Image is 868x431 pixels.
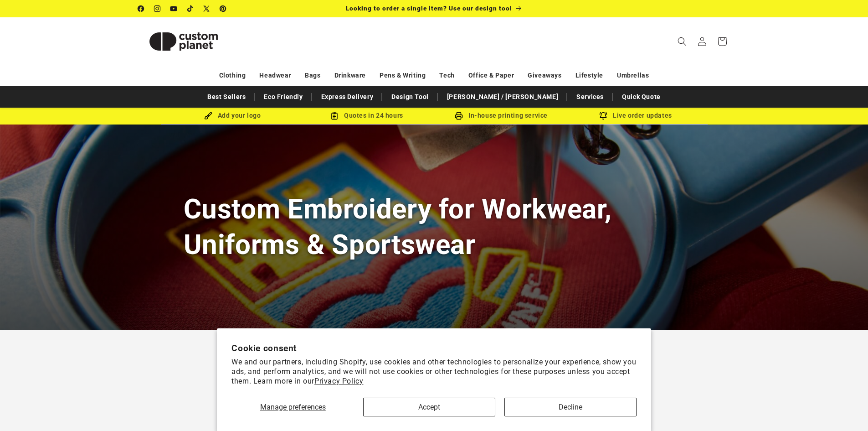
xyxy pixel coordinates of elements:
[204,112,212,120] img: Brush Icon
[528,68,561,83] a: Giveaways
[259,89,307,105] a: Eco Friendly
[138,21,229,62] img: Custom Planet
[672,31,692,52] summary: Search
[203,89,250,105] a: Best Sellers
[231,398,354,416] button: Manage preferences
[305,68,320,83] a: Bags
[231,343,637,353] h2: Cookie consent
[363,398,495,416] button: Accept
[300,110,434,121] div: Quotes in 24 hours
[219,68,246,83] a: Clothing
[259,68,291,83] a: Headwear
[134,17,232,65] a: Custom Planet
[504,398,637,416] button: Decline
[575,68,603,83] a: Lifestyle
[572,89,608,105] a: Services
[434,110,569,121] div: In-house printing service
[317,89,378,105] a: Express Delivery
[314,377,363,385] a: Privacy Policy
[387,89,433,105] a: Design Tool
[822,387,868,431] iframe: Chat Widget
[455,112,463,120] img: In-house printing
[569,110,703,121] div: Live order updates
[468,68,514,83] a: Office & Paper
[260,403,326,411] span: Manage preferences
[599,112,607,120] img: Order updates
[380,68,426,83] a: Pens & Writing
[617,89,665,105] a: Quick Quote
[617,68,649,83] a: Umbrellas
[439,68,454,83] a: Tech
[442,89,563,105] a: [PERSON_NAME] / [PERSON_NAME]
[334,68,366,83] a: Drinkware
[231,358,637,386] p: We and our partners, including Shopify, use cookies and other technologies to personalize your ex...
[346,5,512,12] span: Looking to order a single item? Use our design tool
[184,192,685,262] h1: Custom Embroidery for Workwear, Uniforms & Sportswear
[330,112,339,120] img: Order Updates Icon
[165,110,300,121] div: Add your logo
